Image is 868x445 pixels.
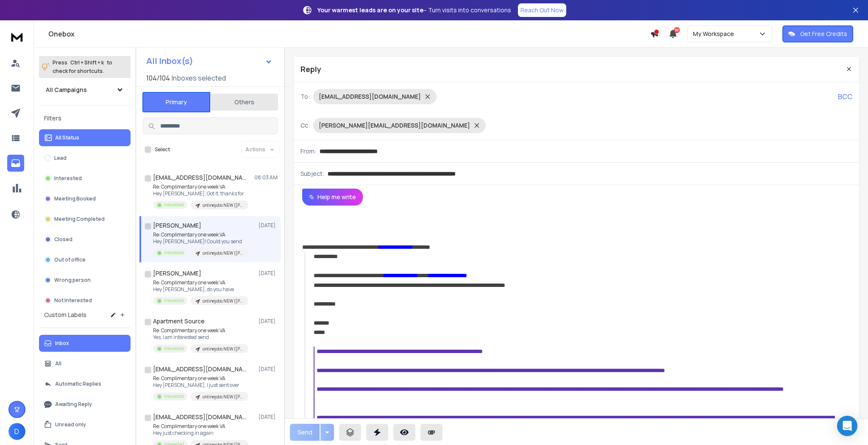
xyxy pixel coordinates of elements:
p: onlinejobs NEW ([PERSON_NAME] add to this one) [203,202,243,209]
p: Yes, I am interested send [153,334,248,341]
p: Re: Complimentary one week VA [153,184,248,190]
a: Reach Out Now [518,3,566,17]
p: onlinejobs NEW ([PERSON_NAME] add to this one) [203,346,243,352]
p: Inbox [55,340,69,347]
p: Automatic Replies [55,381,101,387]
h3: Inboxes selected [172,73,226,83]
button: All Status [39,129,131,146]
button: Meeting Booked [39,190,131,207]
p: [EMAIL_ADDRESS][DOMAIN_NAME] [319,92,421,101]
h1: [PERSON_NAME] [153,269,201,278]
p: BCC [838,92,852,102]
h1: [PERSON_NAME] [153,221,201,230]
p: onlinejobs NEW ([PERSON_NAME] add to this one) [203,250,243,256]
button: Automatic Replies [39,375,131,392]
p: Press to check for shortcuts. [53,58,112,75]
p: Interested [164,202,184,208]
p: Closed [54,236,72,243]
p: Interested [164,345,184,352]
p: Interested [54,175,82,182]
button: Unread only [39,416,131,433]
p: [DATE] [259,318,278,325]
p: Meeting Booked [54,195,96,202]
p: Out of office [54,256,86,263]
button: D [8,423,25,440]
button: Primary [142,92,210,112]
button: Interested [39,170,131,187]
p: Lead [54,155,67,161]
h3: Custom Labels [44,311,86,319]
span: Ctrl + Shift + k [69,58,105,67]
p: Subject: [300,170,324,178]
button: Others [210,93,278,111]
p: Not Interested [54,297,92,304]
p: Hey [PERSON_NAME], Got it, thanks for [153,190,248,197]
button: All Inbox(s) [139,53,279,70]
button: Get Free Credits [782,25,853,42]
h1: Apartment Source [153,317,205,325]
p: Re: Complimentary one week VA [153,375,248,382]
p: Re: Complimentary one week VA [153,279,248,286]
p: Reply [300,63,321,75]
p: – Turn visits into conversations [317,6,511,14]
p: Re: Complimentary one week VA [153,231,248,238]
p: [DATE] [259,414,278,420]
p: [DATE] [259,270,278,277]
button: Lead [39,150,131,167]
p: From: [300,147,316,156]
h1: All Inbox(s) [146,57,193,65]
p: Hey [PERSON_NAME], I just sent over [153,382,248,389]
button: Meeting Completed [39,211,131,228]
p: Hey [PERSON_NAME], do you have [153,286,248,293]
p: All [55,360,61,367]
img: logo [8,29,25,44]
label: Select [155,146,170,153]
h1: [EMAIL_ADDRESS][DOMAIN_NAME] [153,413,246,421]
button: Out of office [39,251,131,268]
p: 08:03 AM [254,174,278,181]
p: My Workspace [693,30,737,38]
p: Cc: [300,121,310,130]
button: Awaiting Reply [39,396,131,413]
p: Reach Out Now [520,6,564,14]
h1: [EMAIL_ADDRESS][DOMAIN_NAME] [153,365,246,373]
p: Hey [PERSON_NAME]! Could you send [153,238,248,245]
p: [PERSON_NAME][EMAIL_ADDRESS][DOMAIN_NAME] [319,121,470,130]
button: Help me write [302,189,363,206]
p: [DATE] [259,222,278,229]
p: Re: Complimentary one week VA [153,423,248,430]
p: Interested [164,393,184,400]
h1: [EMAIL_ADDRESS][DOMAIN_NAME] [153,173,246,182]
strong: Your warmest leads are on your site [317,6,423,14]
button: Wrong person [39,272,131,289]
p: Hey just checking in again [153,430,248,437]
button: All Campaigns [39,81,131,98]
span: 50 [674,27,680,33]
button: All [39,355,131,372]
p: Awaiting Reply [55,401,92,408]
p: Wrong person [54,277,91,284]
p: Re: Complimentary one week VA [153,327,248,334]
p: Unread only [55,421,86,428]
button: Inbox [39,335,131,352]
h1: Onebox [48,29,650,39]
h3: Filters [39,112,131,124]
button: Not Interested [39,292,131,309]
div: Open Intercom Messenger [837,416,857,436]
p: To: [300,92,310,101]
p: onlinejobs NEW ([PERSON_NAME] add to this one) [203,394,243,400]
h1: All Campaigns [46,86,87,94]
p: [DATE] [259,366,278,373]
p: Interested [164,298,184,304]
p: Get Free Credits [800,30,847,38]
p: Interested [164,250,184,256]
p: Meeting Completed [54,216,105,222]
button: Closed [39,231,131,248]
span: 104 / 104 [146,73,170,83]
p: All Status [55,134,79,141]
p: onlinejobs NEW ([PERSON_NAME] add to this one) [203,298,243,304]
